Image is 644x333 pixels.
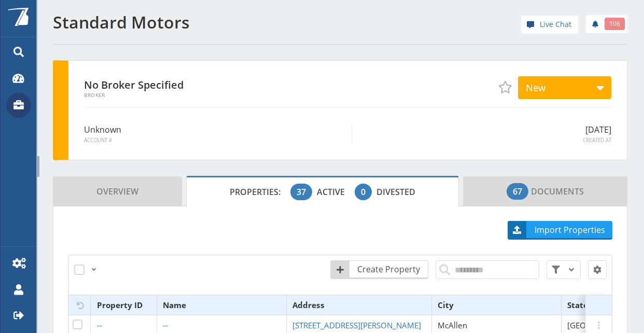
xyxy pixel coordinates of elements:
[157,295,286,315] th: Name
[163,320,168,330] span: --
[609,19,620,29] span: 106
[376,186,415,198] span: Divested
[163,320,171,330] a: --
[74,300,84,311] button: Reset Sort Selection
[431,295,561,315] th: City
[499,81,511,93] span: Add to Favorites
[74,260,89,275] label: Select All
[360,137,611,144] span: Created At
[84,76,191,98] div: No Broker Specified
[361,186,366,198] span: 0
[286,295,431,315] th: Address
[330,260,428,279] a: Create Property
[292,320,424,330] a: [STREET_ADDRESS][PERSON_NAME]
[507,181,584,202] span: Documents
[578,13,627,34] div: notifications
[513,185,522,198] span: 67
[97,320,105,330] a: --
[292,320,421,330] span: [STREET_ADDRESS][PERSON_NAME]
[526,81,545,94] span: New
[317,186,353,198] span: Active
[297,186,306,198] span: 37
[351,263,428,275] span: Create Property
[540,19,571,30] span: Live Chat
[91,295,157,315] th: Property ID
[230,186,288,198] span: Properties:
[521,16,578,37] div: help
[84,137,344,144] span: Account #
[508,221,612,240] a: Import Properties
[518,76,611,99] button: New
[438,320,467,330] span: McAllen
[96,181,138,202] span: Overview
[53,13,334,32] h1: Standard Motors
[586,15,627,33] a: 106
[528,224,612,236] span: Import Properties
[353,123,611,144] div: [DATE]
[84,123,353,144] div: Unknown
[97,320,102,330] span: --
[521,16,578,34] a: Live Chat
[84,92,191,98] span: Broker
